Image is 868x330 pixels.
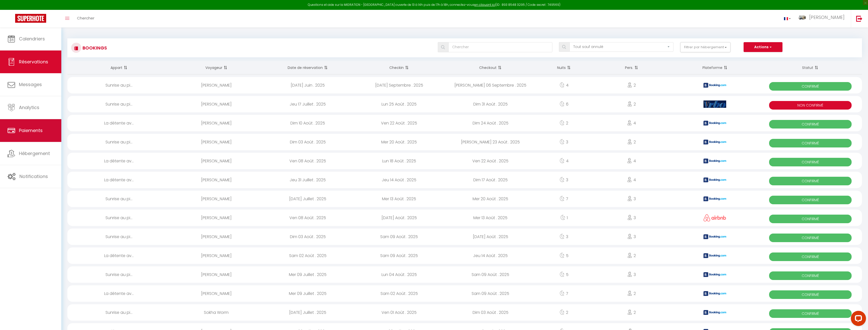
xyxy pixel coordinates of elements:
[67,61,171,74] th: Sort by rentals
[19,127,43,134] span: Paiements
[856,15,862,22] img: logout
[19,59,48,65] span: Réservations
[474,3,495,7] a: en cliquant ici
[19,150,50,157] span: Hébergement
[19,81,42,88] span: Messages
[81,42,107,54] h3: Bookings
[448,42,552,52] input: Chercher
[15,14,46,23] img: Super Booking
[354,61,445,74] th: Sort by checkin
[536,61,592,74] th: Sort by nights
[847,309,868,330] iframe: LiveChat chat widget
[19,104,39,111] span: Analytics
[798,15,806,20] img: ...
[19,173,48,180] span: Notifications
[809,14,845,20] span: [PERSON_NAME]
[592,61,671,74] th: Sort by people
[171,61,262,74] th: Sort by guest
[744,42,782,52] button: Actions
[19,36,45,42] span: Calendriers
[680,42,731,52] button: Filtrer par hébergement
[759,61,862,74] th: Sort by status
[445,61,536,74] th: Sort by checkout
[77,15,94,21] span: Chercher
[671,61,758,74] th: Sort by channel
[795,10,851,28] a: ... [PERSON_NAME]
[262,61,354,74] th: Sort by booking date
[73,10,98,28] a: Chercher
